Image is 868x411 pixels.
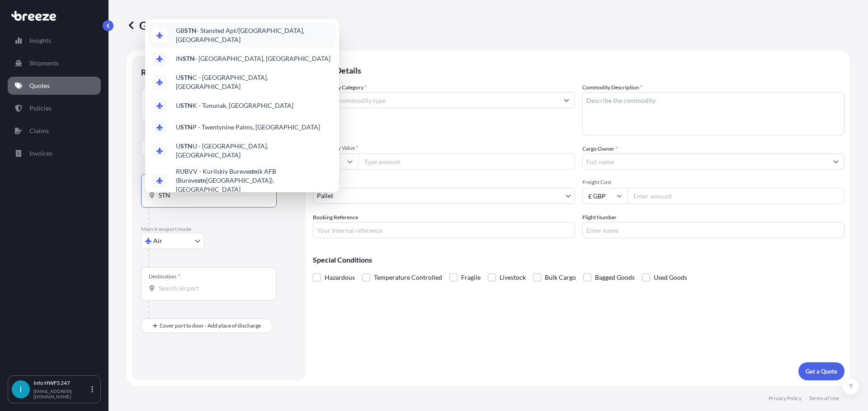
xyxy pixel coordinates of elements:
input: Select a commodity type [313,92,558,108]
p: Get a Quote [127,18,201,32]
span: Temperature Controlled [374,271,442,284]
div: Destination [149,273,180,280]
span: Cover port to door - Add place of discharge [160,321,261,330]
div: Show suggestions [145,19,339,192]
span: Commodity Value [313,144,575,152]
input: Destination [159,284,265,293]
p: Shipments [29,59,59,68]
p: Policies [29,104,52,113]
p: Route Details [141,67,190,78]
b: STN [180,142,193,150]
span: IN - [GEOGRAPHIC_DATA], [GEOGRAPHIC_DATA] [176,54,330,63]
b: STN [180,74,193,81]
button: Show suggestions [558,92,575,108]
p: Terms of Use [809,395,839,402]
p: Main transport mode [141,226,297,233]
b: STN [183,55,195,62]
label: Flight Number [582,213,617,222]
input: Origin [159,191,265,200]
p: [EMAIL_ADDRESS][DOMAIN_NAME] [33,388,90,399]
span: Bagged Goods [595,271,635,284]
span: Bulk Cargo [545,271,576,284]
span: Pallet [317,191,333,200]
input: Enter amount [627,188,844,204]
p: Info HWFS 247 [33,379,90,387]
b: stn [198,176,206,184]
b: STN [184,27,197,34]
p: Quotes [29,81,50,90]
b: STN [180,123,193,131]
input: Full name [583,153,828,170]
p: Special Conditions [313,256,844,263]
p: Invoices [29,149,52,158]
span: Air [153,236,162,245]
b: STN [180,102,193,109]
label: Commodity Description [582,83,642,92]
p: Claims [29,126,49,135]
input: Enter name [582,222,844,238]
input: Your internal reference [313,222,575,238]
span: Hazardous [325,271,355,284]
p: Insights [29,36,51,45]
span: U C - [GEOGRAPHIC_DATA], [GEOGRAPHIC_DATA] [176,73,332,91]
button: Show suggestions [828,153,844,170]
p: Get a Quote [806,367,837,376]
b: stn [249,167,258,175]
span: U K - Tununak, [GEOGRAPHIC_DATA] [176,101,293,110]
label: Cargo Owner [582,144,618,153]
button: Select transport [141,140,204,156]
input: Type amount [358,153,575,170]
span: Livestock [500,271,526,284]
span: Used Goods [654,271,687,284]
span: U P - Twentynine Palms, [GEOGRAPHIC_DATA] [176,123,320,132]
label: Commodity Category [313,83,367,92]
span: GB - Stansted Apt/[GEOGRAPHIC_DATA], [GEOGRAPHIC_DATA] [176,26,332,44]
span: U U - [GEOGRAPHIC_DATA], [GEOGRAPHIC_DATA] [176,142,332,160]
span: Freight Cost [582,179,844,186]
button: Select transport [141,233,204,249]
span: Fragile [461,271,481,284]
p: Cargo Details [313,56,844,83]
span: RUBVV - Kurilskiy Bureve ik AFB (Bureve [GEOGRAPHIC_DATA]), [GEOGRAPHIC_DATA] [176,167,332,194]
label: Booking Reference [313,213,358,222]
p: Privacy Policy [769,395,802,402]
span: I [19,385,22,394]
